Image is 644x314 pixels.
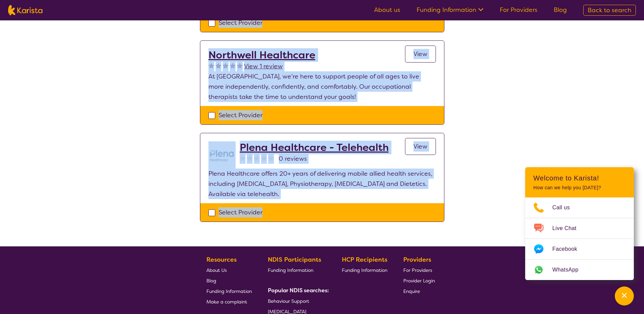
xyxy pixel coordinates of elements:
span: Call us [552,203,578,213]
a: Plena Healthcare - Telehealth [240,141,389,154]
a: About Us [206,265,252,275]
a: View [405,46,436,63]
b: Popular NDIS searches: [268,287,329,294]
img: qwv9egg5taowukv2xnze.png [208,141,236,169]
b: HCP Recipients [342,256,387,264]
span: For Providers [403,267,432,273]
img: Karista logo [8,5,42,15]
span: Make a complaint [206,299,247,305]
a: View 1 review [244,61,283,71]
b: Providers [403,256,431,264]
span: WhatsApp [552,265,587,275]
span: Provider Login [403,278,435,284]
b: Resources [206,256,237,264]
span: Funding Information [206,288,252,294]
div: Channel Menu [525,167,634,280]
a: Web link opens in a new tab. [525,260,634,280]
span: Blog [206,278,216,284]
a: About us [374,6,400,14]
p: Plena Healthcare offers 20+ years of delivering mobile allied health services, including [MEDICAL... [208,169,436,199]
a: Enquire [403,286,435,296]
p: How can we help you [DATE]? [533,185,626,191]
a: Make a complaint [206,296,252,307]
img: fullstar [230,63,236,68]
span: View [413,50,427,58]
img: nonereviewstar [268,155,274,161]
img: fullstar [237,63,243,68]
span: Enquire [403,288,420,294]
button: Channel Menu [615,286,634,306]
span: View 1 review [244,62,283,70]
img: fullstar [216,63,221,68]
img: fullstar [208,63,214,68]
img: nonereviewstar [240,155,245,161]
img: nonereviewstar [261,155,267,161]
span: Funding Information [342,267,387,273]
span: About Us [206,267,227,273]
a: Provider Login [403,275,435,286]
a: Funding Information [342,265,387,275]
p: At [GEOGRAPHIC_DATA], we’re here to support people of all ages to live more independently, confid... [208,71,436,102]
a: Blog [554,6,567,14]
a: Northwell Healthcare [208,49,315,61]
a: View [405,138,436,155]
h2: Welcome to Karista! [533,174,626,182]
img: nonereviewstar [247,155,253,161]
ul: Choose channel [525,197,634,280]
span: Back to search [588,6,631,14]
span: Facebook [552,244,585,254]
span: Live Chat [552,223,585,233]
a: Back to search [583,5,636,16]
a: For Providers [403,265,435,275]
a: Funding Information [417,6,483,14]
span: Funding Information [268,267,313,273]
a: For Providers [500,6,537,14]
span: Behaviour Support [268,298,309,304]
span: View [413,142,427,151]
a: Behaviour Support [268,296,326,306]
a: Funding Information [206,286,252,296]
img: fullstar [223,63,228,68]
a: Funding Information [268,265,326,275]
span: 0 reviews [279,154,307,164]
a: Blog [206,275,252,286]
b: NDIS Participants [268,256,321,264]
img: nonereviewstar [254,155,260,161]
